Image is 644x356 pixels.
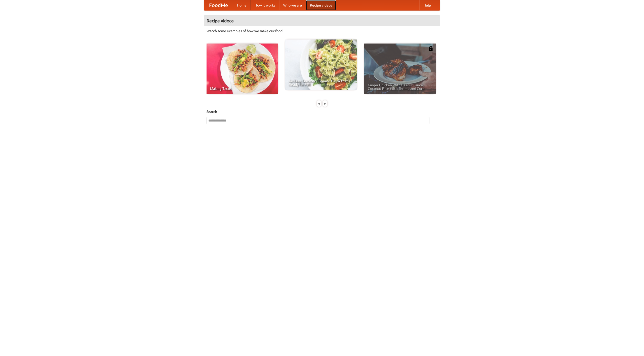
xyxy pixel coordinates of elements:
a: How it works [251,0,279,10]
h5: Search [207,109,437,114]
span: An Easy, Summery Tomato Pasta That's Ready for Fall [289,79,353,86]
h4: Recipe videos [204,16,440,26]
p: Watch some examples of how we make our food! [207,28,437,33]
div: « [317,100,321,107]
a: Home [233,0,251,10]
a: An Easy, Summery Tomato Pasta That's Ready for Fall [285,39,357,90]
img: 483408.png [428,46,433,51]
div: » [323,100,327,107]
a: FoodMe [204,0,233,10]
a: Making Tacos [207,44,278,94]
a: Help [419,0,435,10]
a: Who we are [279,0,306,10]
span: Making Tacos [210,87,274,90]
a: Recipe videos [306,0,336,10]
